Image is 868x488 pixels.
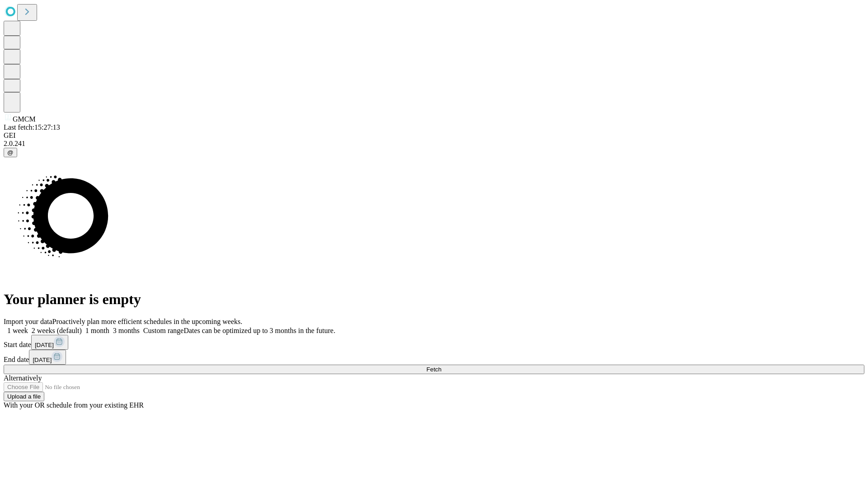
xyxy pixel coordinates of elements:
[31,335,68,350] button: [DATE]
[4,318,52,325] span: Import your data
[4,123,60,131] span: Last fetch: 15:27:13
[13,115,36,123] span: GMCM
[4,148,17,157] button: @
[143,327,184,334] span: Custom range
[4,131,864,140] div: GEI
[85,327,109,334] span: 1 month
[52,318,242,325] span: Proactively plan more efficient schedules in the upcoming weeks.
[7,149,14,156] span: @
[184,327,335,334] span: Dates can be optimized up to 3 months in the future.
[4,291,864,308] h1: Your planner is empty
[4,335,864,350] div: Start date
[35,342,54,348] span: [DATE]
[426,366,441,373] span: Fetch
[4,392,44,401] button: Upload a file
[4,365,864,374] button: Fetch
[33,357,52,363] span: [DATE]
[4,401,144,409] span: With your OR schedule from your existing EHR
[32,327,82,334] span: 2 weeks (default)
[4,350,864,365] div: End date
[7,327,28,334] span: 1 week
[4,374,42,382] span: Alternatively
[29,350,66,365] button: [DATE]
[113,327,140,334] span: 3 months
[4,140,864,148] div: 2.0.241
